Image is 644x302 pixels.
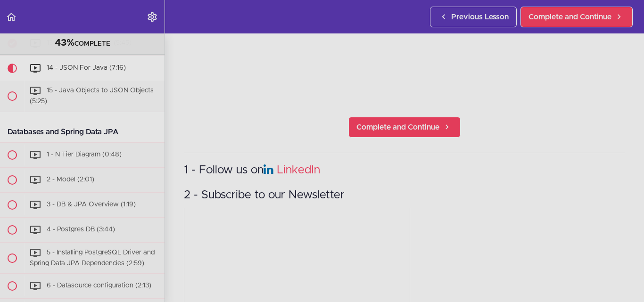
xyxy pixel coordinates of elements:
span: 2 - Model (2:01) [47,176,94,183]
h3: 2 - Subscribe to our Newsletter [184,188,625,203]
a: Complete and Continue [348,117,461,138]
span: Complete and Continue [528,11,611,23]
span: 1 - N Tier Diagram (0:48) [47,151,122,158]
span: Complete and Continue [356,122,439,133]
a: Complete and Continue [520,7,633,27]
span: 5 - Installing PostgreSQL Driver and Spring Data JPA Dependencies (2:59) [30,249,155,267]
div: COMPLETE [12,37,153,49]
a: Previous Lesson [430,7,517,27]
span: 15 - Java Objects to JSON Objects (5:25) [30,87,154,105]
span: 14 - JSON For Java (7:16) [47,65,126,71]
h3: 1 - Follow us on [184,163,625,178]
span: 6 - Datasource configuration (2:13) [47,283,151,289]
span: 3 - DB & JPA Overview (1:19) [47,201,136,208]
a: LinkedIn [277,164,320,176]
svg: Back to course curriculum [6,11,17,23]
span: 43% [55,38,74,48]
span: Previous Lesson [451,11,509,23]
span: 4 - Postgres DB (3:44) [47,226,115,233]
svg: Settings Menu [147,11,158,23]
